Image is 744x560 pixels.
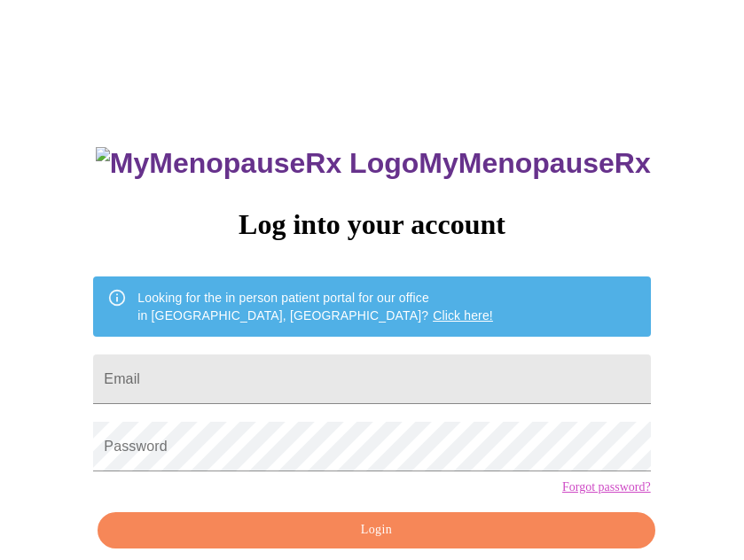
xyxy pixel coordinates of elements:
a: Click here! [433,308,493,323]
h3: Log into your account [93,208,650,241]
div: Looking for the in person patient portal for our office in [GEOGRAPHIC_DATA], [GEOGRAPHIC_DATA]? [137,282,493,331]
img: MyMenopauseRx Logo [96,147,419,180]
a: Forgot password? [562,480,651,494]
button: Login [98,512,654,548]
h3: MyMenopauseRx [96,147,651,180]
span: Login [118,519,634,541]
